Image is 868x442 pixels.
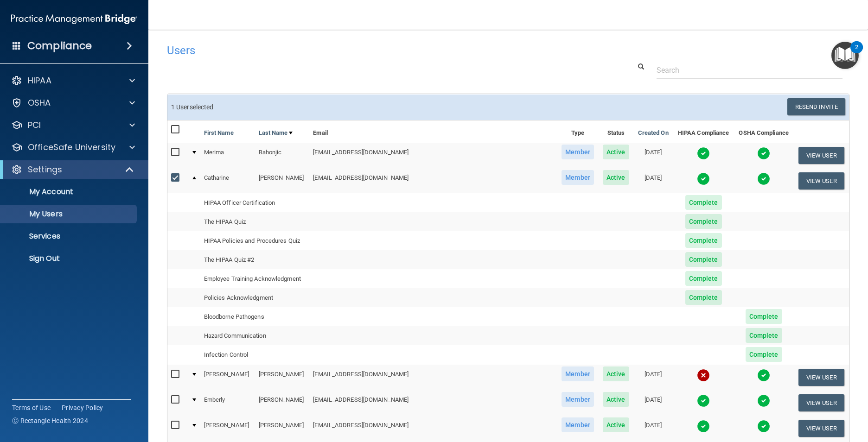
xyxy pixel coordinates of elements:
[200,288,310,307] td: Policies Acknowledgment
[309,365,557,390] td: [EMAIL_ADDRESS][DOMAIN_NAME]
[633,143,673,168] td: [DATE]
[633,390,673,416] td: [DATE]
[28,142,115,153] p: OfficeSafe University
[757,172,770,185] img: tick.e7d51cea.svg
[204,127,234,139] a: First Name
[200,345,310,364] td: Infection Control
[28,164,62,175] p: Settings
[603,170,629,185] span: Active
[734,120,793,143] th: OSHA Compliance
[633,168,673,193] td: [DATE]
[200,231,310,250] td: HIPAA Policies and Procedures Quiz
[697,369,710,382] img: cross.ca9f0e7f.svg
[200,193,310,212] td: HIPAA Officer Certification
[697,420,710,433] img: tick.e7d51cea.svg
[28,97,51,108] p: OSHA
[697,172,710,185] img: tick.e7d51cea.svg
[28,120,41,131] p: PCI
[603,366,629,381] span: Active
[831,42,859,69] button: Open Resource Center, 2 new notifications
[200,307,310,326] td: Bloodborne Pathogens
[6,254,133,263] p: Sign Out
[603,417,629,432] span: Active
[697,147,710,160] img: tick.e7d51cea.svg
[6,232,133,241] p: Services
[697,394,710,407] img: tick.e7d51cea.svg
[798,172,844,189] button: View User
[200,390,255,416] td: Emberly
[685,233,722,248] span: Complete
[562,366,594,381] span: Member
[255,168,310,193] td: [PERSON_NAME]
[562,170,594,185] span: Member
[562,417,594,432] span: Member
[757,394,770,407] img: tick.e7d51cea.svg
[746,309,782,324] span: Complete
[255,365,310,390] td: [PERSON_NAME]
[255,143,310,168] td: Bahonjic
[603,392,629,407] span: Active
[599,120,634,143] th: Status
[685,252,722,267] span: Complete
[798,394,844,411] button: View User
[673,120,734,143] th: HIPAA Compliance
[798,369,844,386] button: View User
[11,75,135,86] a: HIPAA
[167,44,559,57] h4: Users
[11,142,135,153] a: OfficeSafe University
[6,187,133,196] p: My Account
[855,47,858,59] div: 2
[259,127,293,139] a: Last Name
[309,120,557,143] th: Email
[200,250,310,269] td: The HIPAA Quiz #2
[633,365,673,390] td: [DATE]
[685,290,722,305] span: Complete
[557,120,599,143] th: Type
[11,10,137,28] img: PMB logo
[200,365,255,390] td: [PERSON_NAME]
[255,416,310,441] td: [PERSON_NAME]
[11,120,135,131] a: PCI
[11,164,134,175] a: Settings
[200,168,255,193] td: Catharine
[746,328,782,343] span: Complete
[62,403,103,412] a: Privacy Policy
[657,62,842,79] input: Search
[12,416,88,425] span: Ⓒ Rectangle Health 2024
[309,168,557,193] td: [EMAIL_ADDRESS][DOMAIN_NAME]
[309,416,557,441] td: [EMAIL_ADDRESS][DOMAIN_NAME]
[746,347,782,362] span: Complete
[12,403,51,412] a: Terms of Use
[757,147,770,160] img: tick.e7d51cea.svg
[255,390,310,416] td: [PERSON_NAME]
[787,98,845,115] button: Resend Invite
[309,390,557,416] td: [EMAIL_ADDRESS][DOMAIN_NAME]
[27,39,92,52] h4: Compliance
[200,326,310,345] td: Hazard Communication
[798,147,844,164] button: View User
[685,195,722,210] span: Complete
[6,209,133,219] p: My Users
[200,143,255,168] td: Merima
[562,145,594,159] span: Member
[200,416,255,441] td: [PERSON_NAME]
[757,420,770,433] img: tick.e7d51cea.svg
[200,212,310,231] td: The HIPAA Quiz
[685,271,722,286] span: Complete
[562,392,594,407] span: Member
[603,145,629,159] span: Active
[11,97,135,108] a: OSHA
[309,143,557,168] td: [EMAIL_ADDRESS][DOMAIN_NAME]
[798,420,844,437] button: View User
[757,369,770,382] img: tick.e7d51cea.svg
[685,214,722,229] span: Complete
[28,75,51,86] p: HIPAA
[633,416,673,441] td: [DATE]
[171,104,501,111] h6: 1 User selected
[638,127,669,139] a: Created On
[200,269,310,288] td: Employee Training Acknowledgment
